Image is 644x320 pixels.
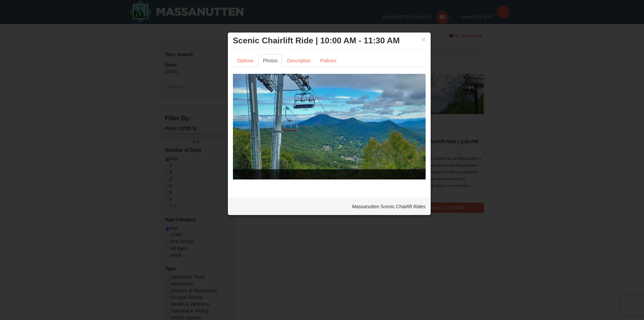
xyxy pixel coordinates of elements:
[228,198,431,215] div: Massanutten Scenic Chairlift Rides
[259,54,282,67] a: Photos
[233,54,258,67] a: Options
[316,54,341,67] a: Policies
[422,36,426,43] button: ×
[233,74,426,179] img: 24896431-1-a2e2611b.jpg
[233,36,426,46] h3: Scenic Chairlift Ride | 10:00 AM - 11:30 AM
[283,54,315,67] a: Description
